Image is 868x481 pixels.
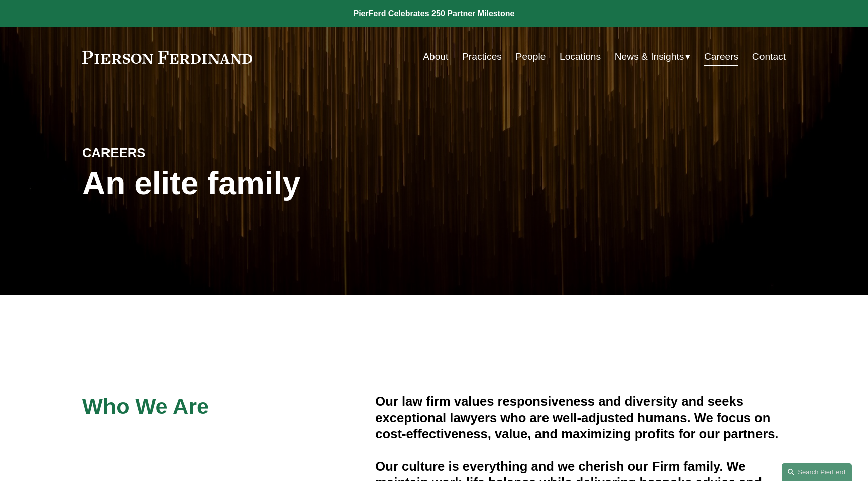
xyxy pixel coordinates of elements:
[560,47,601,66] a: Locations
[516,47,546,66] a: People
[82,165,434,202] h1: An elite family
[615,48,684,66] span: News & Insights
[782,463,852,481] a: Search this site
[462,47,502,66] a: Practices
[82,145,258,161] h4: CAREERS
[615,47,691,66] a: folder dropdown
[704,47,738,66] a: Careers
[423,47,448,66] a: About
[375,393,786,442] h4: Our law firm values responsiveness and diversity and seeks exceptional lawyers who are well-adjus...
[82,394,209,418] span: Who We Are
[752,47,786,66] a: Contact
